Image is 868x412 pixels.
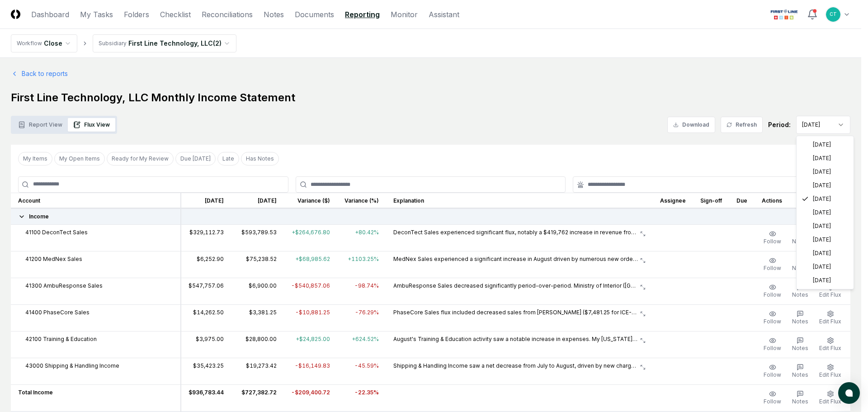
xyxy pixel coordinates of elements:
span: [DATE] [813,208,831,217]
span: [DATE] [813,249,831,257]
span: [DATE] [813,276,831,284]
span: [DATE] [813,236,831,244]
span: [DATE] [813,168,831,176]
span: [DATE] [813,195,831,203]
span: [DATE] [813,154,831,162]
span: [DATE] [813,222,831,230]
span: [DATE] [813,263,831,271]
span: [DATE] [813,141,831,149]
span: [DATE] [813,181,831,189]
